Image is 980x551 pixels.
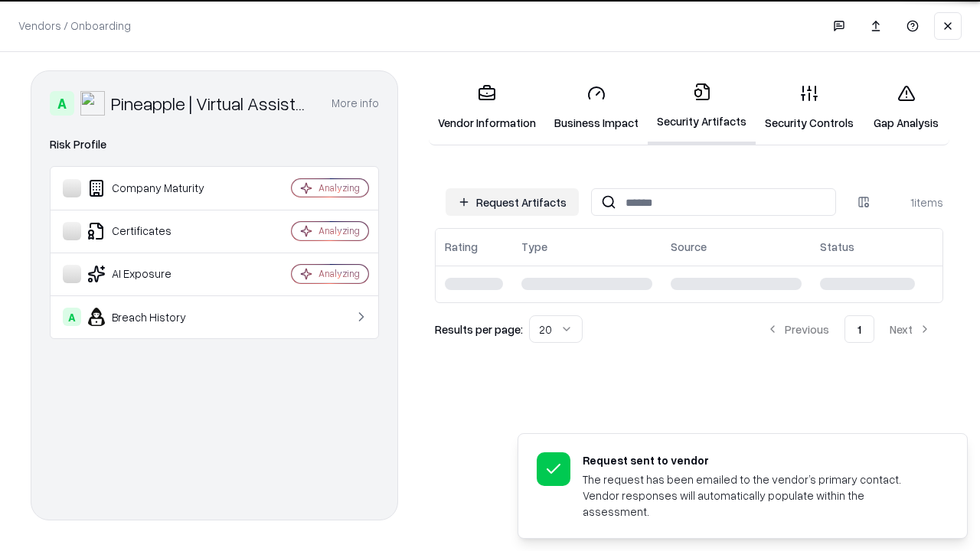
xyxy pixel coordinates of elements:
div: Request sent to vendor [583,452,930,468]
a: Gap Analysis [863,72,949,143]
div: A [63,308,81,326]
div: Status [820,239,854,255]
div: Company Maturity [63,179,246,197]
a: Security Controls [756,72,863,143]
div: Risk Profile [50,135,379,154]
div: Analyzing [318,224,360,237]
div: Pineapple | Virtual Assistant Agency [111,91,313,116]
div: Analyzing [318,267,360,280]
div: A [50,91,74,116]
img: Pineapple | Virtual Assistant Agency [80,91,105,116]
div: Analyzing [318,181,360,194]
div: AI Exposure [63,265,246,283]
a: Business Impact [545,72,648,143]
div: Certificates [63,222,246,240]
div: Source [671,239,707,255]
div: Type [521,239,547,255]
div: The request has been emailed to the vendor’s primary contact. Vendor responses will automatically... [583,471,930,520]
button: Request Artifacts [446,188,579,216]
p: Vendors / Onboarding [18,18,131,34]
div: Breach History [63,308,246,326]
nav: pagination [754,315,943,343]
a: Vendor Information [429,72,545,143]
a: Security Artifacts [648,70,756,145]
div: Rating [445,239,478,255]
button: 1 [844,315,874,343]
button: More info [332,90,379,117]
p: Results per page: [435,321,523,337]
div: 1 items [882,194,943,210]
